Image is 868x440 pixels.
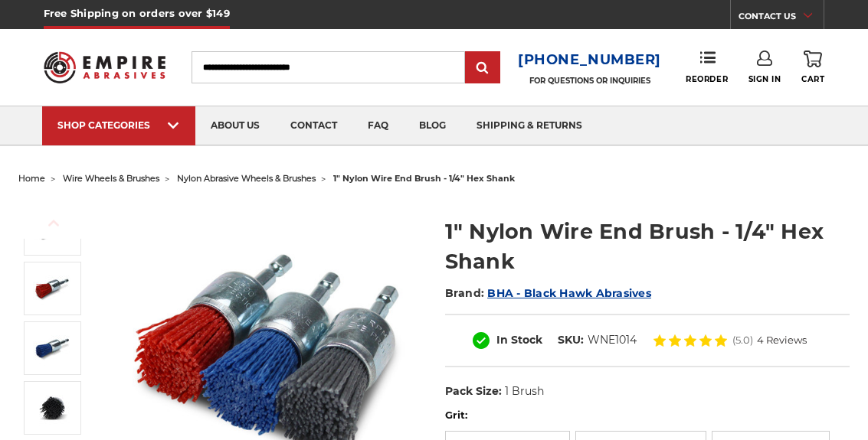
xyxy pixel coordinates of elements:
img: 1" Nylon Wire End Brush - 1/4" Hex Shank [33,269,71,308]
label: Grit: [445,408,850,423]
a: shipping & returns [461,106,598,145]
span: 4 Reviews [757,335,807,345]
a: Cart [801,51,824,84]
a: blog [404,106,461,145]
span: Sign In [748,74,781,84]
dt: Pack Size: [445,383,502,399]
span: 1" nylon wire end brush - 1/4" hex shank [333,173,515,184]
img: 1" Nylon Wire End Brush - 1/4" Hex Shank [33,389,71,427]
span: In Stock [496,333,542,347]
a: Reorder [686,51,728,83]
span: Brand: [445,286,485,300]
span: (5.0) [732,335,753,345]
h1: 1" Nylon Wire End Brush - 1/4" Hex Shank [445,217,850,276]
a: wire wheels & brushes [63,173,159,184]
a: [PHONE_NUMBER] [518,49,661,71]
a: contact [275,106,352,145]
button: Previous [35,207,72,240]
img: 1" Nylon Wire End Brush - 1/4" Hex Shank [33,329,71,367]
a: home [18,173,45,184]
input: Submit [467,53,498,83]
a: CONTACT US [739,8,824,29]
img: Empire Abrasives [44,44,165,91]
a: about us [195,106,275,145]
div: SHOP CATEGORIES [57,119,180,131]
dt: SKU: [558,332,584,348]
a: BHA - Black Hawk Abrasives [487,286,651,300]
a: faq [352,106,404,145]
span: Cart [801,74,824,84]
dd: WNE1014 [588,332,637,348]
a: nylon abrasive wheels & brushes [177,173,316,184]
p: FOR QUESTIONS OR INQUIRIES [518,76,661,86]
span: Reorder [686,74,728,84]
dd: 1 Brush [505,383,544,399]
